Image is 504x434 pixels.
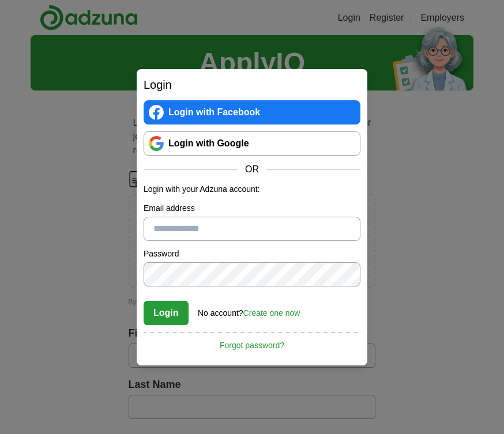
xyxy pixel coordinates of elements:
h2: Login [144,76,360,93]
a: Login with Google [144,131,360,156]
label: Password [144,248,360,260]
label: Email address [144,202,360,214]
a: Forgot password? [144,332,360,352]
a: Login with Facebook [144,100,360,124]
span: OR [238,163,266,176]
a: Create one now [243,308,300,318]
div: No account? [198,300,300,319]
p: Login with your Adzuna account: [144,183,360,195]
button: Login [144,301,189,325]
